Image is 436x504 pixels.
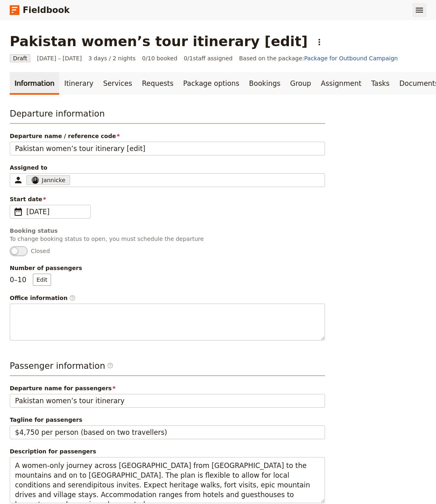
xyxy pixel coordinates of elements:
[31,176,39,184] img: Profile
[366,72,395,95] a: Tasks
[178,72,244,95] a: Package options
[42,176,65,184] span: Jannicke
[137,72,178,95] a: Requests
[285,72,316,95] a: Group
[10,235,325,243] p: To change booking status to open, you must schedule the departure
[316,72,366,95] a: Assignment
[184,54,233,62] span: 0 / 1 staff assigned
[88,54,136,62] span: 3 days / 2 nights
[37,54,82,62] span: [DATE] – [DATE]
[10,457,325,504] textarea: Description for passengers
[10,132,325,140] span: Departure name / reference code
[10,33,308,49] h1: Pakistan women’s tour itinerary [edit]
[10,304,325,340] textarea: Office information​
[10,142,325,155] input: Departure name / reference code
[107,362,113,369] span: ​
[10,264,325,272] span: Number of passengers
[10,72,59,95] a: Information
[304,55,398,62] a: Package for Outbound Campaign
[72,175,73,185] input: Assigned toProfileJannickeClear input
[412,3,426,17] button: Show menu
[10,274,51,286] p: 0 – 10
[10,54,30,62] span: Draft
[10,195,325,203] span: Start date
[10,3,70,17] a: Fieldbook
[142,54,177,62] span: 0/10 booked
[10,394,325,408] input: Departure name for passengers
[10,360,325,376] h3: Passenger information
[10,294,325,302] span: Office information
[69,295,76,301] span: ​
[10,416,325,424] span: Tagline for passengers
[33,274,51,286] button: Number of passengers0–10
[59,72,98,95] a: Itinerary
[10,384,325,392] span: Departure name for passengers
[244,72,285,95] a: Bookings
[98,72,137,95] a: Services
[312,35,326,49] button: Actions
[10,447,325,455] span: Description for passengers
[10,108,325,124] h3: Departure information
[10,227,325,235] div: Booking status
[31,247,50,255] span: Closed
[10,425,325,439] input: Tagline for passengers
[107,362,113,372] span: ​
[13,207,23,217] span: ​
[239,54,398,62] span: Based on the package:
[10,164,325,172] span: Assigned to
[26,207,85,217] span: [DATE]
